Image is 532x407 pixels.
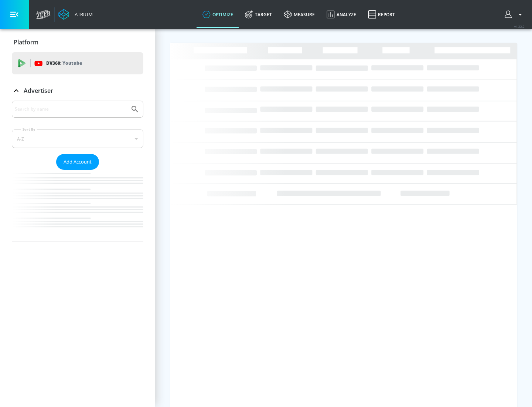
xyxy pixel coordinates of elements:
[46,59,82,67] p: DV360:
[24,87,53,95] p: Advertiser
[14,38,38,46] p: Platform
[12,80,143,101] div: Advertiser
[12,101,143,242] div: Advertiser
[62,59,82,67] p: Youtube
[12,52,143,74] div: DV360: Youtube
[58,9,93,20] a: Atrium
[15,104,127,114] input: Search by name
[12,129,143,148] div: A-Z
[56,154,99,170] button: Add Account
[72,11,93,18] div: Atrium
[64,158,92,166] span: Add Account
[514,24,525,28] span: v 4.22.2
[21,127,37,132] label: Sort By
[12,170,143,242] nav: list of Advertiser
[12,32,143,53] div: Platform
[239,1,278,28] a: Target
[321,1,362,28] a: Analyze
[197,1,239,28] a: optimize
[278,1,321,28] a: measure
[362,1,401,28] a: Report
